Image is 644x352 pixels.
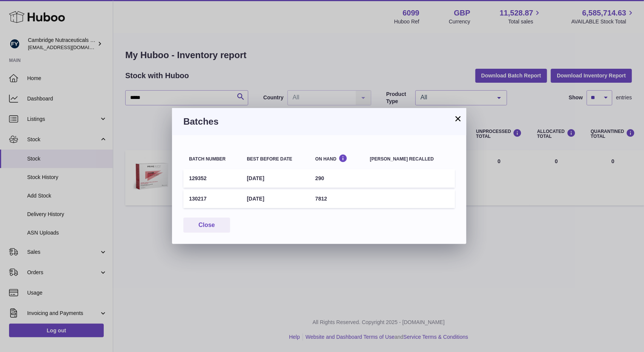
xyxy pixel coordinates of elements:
h3: Batches [183,116,455,128]
td: 7812 [310,190,364,208]
div: [PERSON_NAME] recalled [370,157,449,162]
div: On Hand [315,154,359,161]
td: 290 [310,169,364,188]
button: Close [183,218,230,233]
div: Batch number [189,157,235,162]
td: 130217 [183,190,241,208]
button: × [453,114,463,123]
td: 129352 [183,169,241,188]
div: Best before date [247,157,304,162]
td: [DATE] [241,190,309,208]
td: [DATE] [241,169,309,188]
